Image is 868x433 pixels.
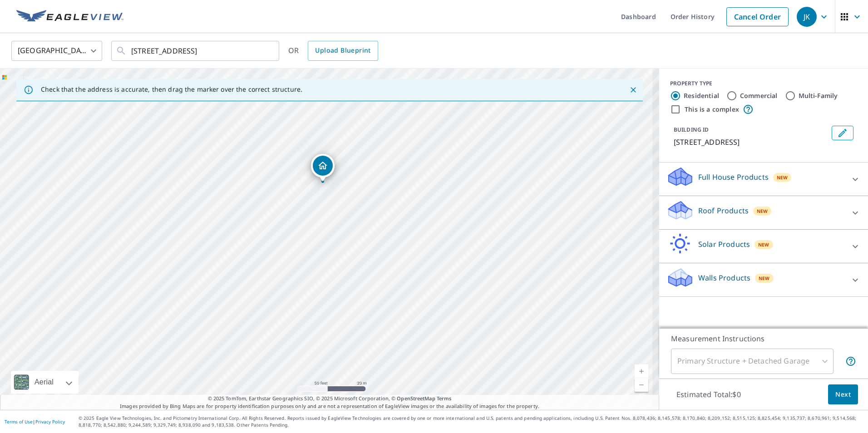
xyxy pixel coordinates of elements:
span: Next [835,389,851,400]
a: Terms of Use [5,418,33,425]
div: Aerial [11,371,79,394]
label: Residential [684,91,719,100]
div: Primary Structure + Detached Garage [671,349,833,374]
div: Aerial [32,371,56,394]
span: New [777,174,788,181]
p: © 2025 Eagle View Technologies, Inc. and Pictometry International Corp. All Rights Reserved. Repo... [79,415,863,428]
p: Walls Products [698,272,750,283]
div: Solar ProductsNew [666,233,861,259]
span: New [758,241,769,248]
button: Edit building 1 [832,126,853,140]
button: Close [627,84,639,96]
p: | [5,419,65,424]
p: Measurement Instructions [671,333,856,344]
p: BUILDING ID [674,126,709,133]
label: Multi-Family [799,91,838,100]
button: Next [828,384,858,405]
input: Search by address or latitude-longitude [131,38,261,64]
div: PROPERTY TYPE [670,79,857,88]
p: Solar Products [698,239,750,250]
span: Your report will include the primary structure and a detached garage if one exists. [845,356,856,367]
a: Upload Blueprint [308,41,378,61]
div: Full House ProductsNew [666,166,861,192]
div: Roof ProductsNew [666,200,861,226]
a: Cancel Order [726,7,789,26]
p: Check that the address is accurate, then drag the marker over the correct structure. [41,85,302,93]
a: OpenStreetMap [397,395,435,402]
a: Current Level 19, Zoom In [635,364,648,378]
p: Estimated Total: $0 [669,384,748,404]
div: Walls ProductsNew [666,267,861,293]
span: © 2025 TomTom, Earthstar Geographics SIO, © 2025 Microsoft Corporation, © [208,395,452,403]
p: Full House Products [698,172,769,182]
span: Upload Blueprint [315,45,370,56]
a: Terms [437,395,452,402]
span: New [759,275,770,282]
a: Privacy Policy [35,418,65,425]
div: OR [288,41,378,61]
div: JK [797,7,817,27]
p: Roof Products [698,205,749,216]
label: This is a complex [685,105,739,114]
p: [STREET_ADDRESS] [674,137,828,148]
label: Commercial [740,91,778,100]
div: Dropped pin, building 1, Residential property, 108 W Franklin St Salem, MO 65560 [311,154,335,182]
a: Current Level 19, Zoom Out [635,378,648,392]
img: EV Logo [16,10,123,24]
div: [GEOGRAPHIC_DATA] [11,38,102,64]
span: New [757,207,768,215]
